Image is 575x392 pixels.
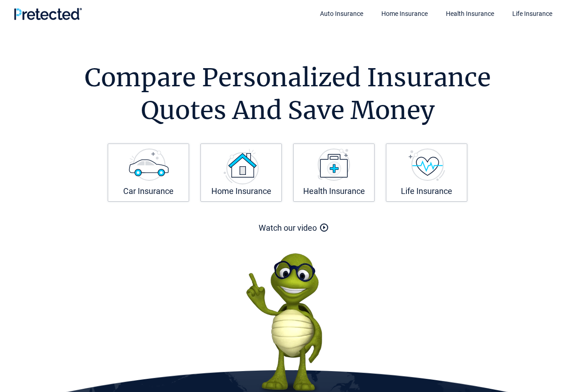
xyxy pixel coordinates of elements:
[200,144,282,202] a: Home Insurance
[318,149,350,181] img: Health Insurance
[409,149,445,181] img: Life Insurance
[386,144,467,202] a: Life Insurance
[293,144,375,202] a: Health Insurance
[108,144,189,202] a: Car Insurance
[14,8,82,20] img: Pretected Logo
[129,149,169,181] img: Car Insurance
[224,149,259,184] img: Home Insurance
[259,223,317,233] a: Watch our video
[35,61,540,127] h1: Compare Personalized Insurance Quotes And Save Money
